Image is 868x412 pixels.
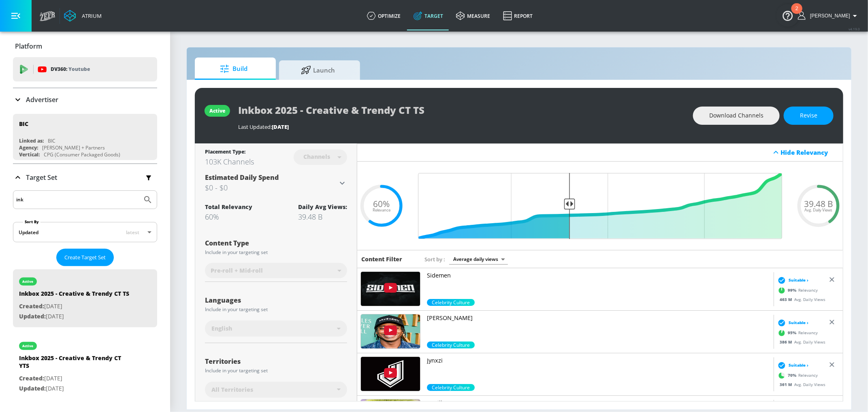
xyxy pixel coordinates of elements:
span: 386 M [780,339,794,345]
div: Include in your targeting set [205,250,347,255]
div: Include in your targeting set [205,307,347,312]
span: Build [203,59,264,79]
div: Total Relevancy [205,203,252,211]
span: Celebrity Culture [427,299,475,306]
input: Final Threshold [414,173,786,239]
div: Content Type [205,240,347,246]
span: Revise [800,111,817,121]
span: Celebrity Culture [427,342,475,348]
h3: $0 - $0 [205,182,337,193]
div: Average daily views [449,254,508,265]
span: Suitable › [789,320,808,326]
div: 60% [205,212,252,222]
span: 361 M [780,382,794,387]
p: DV360: [51,65,90,74]
p: Advertiser [26,95,58,104]
p: [DATE] [19,374,132,384]
span: Create Target Set [64,253,106,262]
div: Inkbox 2025 - Creative & Trendy CT YTS [19,354,132,374]
button: [PERSON_NAME] [798,11,860,21]
img: UUjiXtODGCCulmhwypZAWSag [361,357,420,391]
div: active [23,280,34,284]
div: Target Set [13,164,157,191]
span: All Territories [211,386,253,394]
div: Hide Relevancy [781,148,838,156]
p: Target Set [26,173,57,182]
div: activeInkbox 2025 - Creative & Trendy CT YTSCreated:[DATE]Updated:[DATE] [13,334,157,399]
img: UUDogdKl7t7NHzQ95aEwkdMw [361,272,420,306]
h6: Content Filter [361,255,402,263]
div: Relevancy [776,327,818,339]
span: Updated: [19,384,46,392]
div: Suitable › [776,361,808,369]
a: Sidemen [427,271,770,299]
div: [PERSON_NAME] + Partners [42,144,105,151]
span: 463 M [780,297,794,302]
div: 103K Channels [205,157,254,167]
div: Avg. Daily Views [776,339,825,345]
a: [PERSON_NAME] [427,314,770,342]
span: Estimated Daily Spend [205,173,279,182]
span: v 4.19.0 [849,27,860,31]
button: Revise [784,107,834,125]
span: English [211,324,232,333]
div: Languages [205,297,347,303]
div: Last Updated: [238,123,685,130]
p: Jynxzi [427,356,770,365]
span: Avg. Daily Views [805,208,833,212]
span: Suitable › [789,362,808,368]
div: Daily Avg Views: [298,203,347,211]
span: 39.48 B [804,200,833,208]
div: 95.0% [427,342,475,348]
div: activeInkbox 2025 - Creative & Trendy CT TSCreated:[DATE]Updated:[DATE] [13,269,157,327]
div: English [205,320,347,337]
div: active [23,344,34,348]
div: Platform [13,35,157,58]
span: Sort by [424,256,445,263]
div: Hide Relevancy [357,143,843,162]
a: Jynxzi [427,356,770,384]
a: optimize [360,1,407,30]
span: 70 % [788,372,798,378]
div: BIC [48,137,55,144]
div: CPG (Consumer Packaged Goods) [44,151,120,158]
div: Avg. Daily Views [776,382,825,388]
span: 99 % [788,287,798,293]
span: [DATE] [272,123,289,130]
div: Channels [299,153,334,160]
span: login as: ashley.jan@zefr.com [807,13,850,19]
div: Updated [19,229,38,236]
span: Launch [287,60,349,80]
label: Sort By [23,219,41,224]
div: Include in your targeting set [205,368,347,373]
p: Sidemen [427,271,770,280]
div: Inkbox 2025 - Creative & Trendy CT TS [19,290,129,301]
div: BIC [19,120,28,128]
div: All Territories [205,382,347,398]
div: Atrium [79,12,102,19]
div: Avg. Daily Views [776,297,825,303]
div: active [209,107,225,114]
img: UUxOdcOE2j5vnDDMihFgN4rg [361,314,420,348]
span: Relevance [373,208,390,212]
input: Search by name or Id [16,194,139,205]
div: Suitable › [776,276,808,284]
span: Updated: [19,312,46,320]
button: Create Target Set [56,249,114,266]
p: Vanillamace [427,399,770,407]
p: [PERSON_NAME] [427,314,770,322]
div: Relevancy [776,369,818,382]
div: 2 [795,9,798,19]
div: Advertiser [13,88,157,111]
div: BICLinked as:BICAgency:[PERSON_NAME] + PartnersVertical:CPG (Consumer Packaged Goods) [13,114,157,160]
div: Linked as: [19,137,44,144]
div: 99.0% [427,299,475,306]
div: Relevancy [776,284,818,297]
span: 60% [373,200,390,208]
p: Platform [15,42,42,51]
a: Report [497,1,539,30]
span: 95 % [788,330,798,336]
